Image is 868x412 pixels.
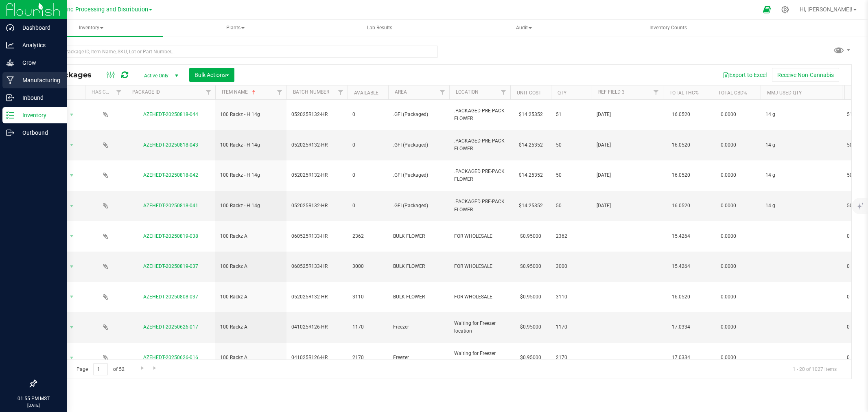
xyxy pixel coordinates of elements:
[14,128,63,138] p: Outbound
[668,200,694,212] span: 16.0520
[556,171,587,179] span: 50
[136,363,148,374] a: Go to the next page
[517,90,541,96] a: Unit Cost
[149,363,161,374] a: Go to the last page
[556,293,587,301] span: 3110
[6,94,14,102] inline-svg: Inbound
[668,169,694,181] span: 16.0520
[308,20,451,37] a: Lab Results
[556,141,587,149] span: 50
[393,141,444,149] span: .GFI (Packaged)
[393,293,444,301] span: BULK FLOWER
[222,89,257,95] a: Item Name
[6,41,14,49] inline-svg: Analytics
[67,109,77,121] span: select
[220,232,282,240] span: 100 Rackz A
[24,346,34,355] iframe: Resource center unread badge
[112,85,126,99] a: Filter
[352,354,383,362] span: 2170
[220,141,282,149] span: 100 Rackz - H 14g
[291,232,343,240] span: 060525R133-HR
[143,203,198,208] a: AZEHEDT-20250818-041
[597,20,740,37] a: Inventory Counts
[717,230,740,242] span: 0.0000
[393,232,444,240] span: BULK FLOWER
[220,111,282,118] span: 100 Rackz - H 14g
[4,402,63,408] p: [DATE]
[6,59,14,67] inline-svg: Grow
[393,202,444,210] span: .GFI (Packaged)
[14,110,63,120] p: Inventory
[765,171,837,179] div: 14 g
[436,85,449,99] a: Filter
[189,68,234,82] button: Bulk Actions
[668,109,694,121] span: 16.0520
[556,111,587,118] span: 51
[668,139,694,151] span: 16.0520
[291,323,343,331] span: 041025R126-HR
[352,263,383,270] span: 3000
[352,293,383,301] span: 3110
[291,141,343,149] span: 052025R132-HR
[510,282,551,313] td: $0.95000
[20,20,163,37] a: Inventory
[42,70,100,79] span: All Packages
[293,89,329,95] a: Batch Number
[393,171,444,179] span: .GFI (Packaged)
[668,291,694,303] span: 16.0520
[780,6,790,13] div: Manage settings
[717,352,740,364] span: 0.0000
[718,90,747,96] a: Total CBD%
[6,76,14,84] inline-svg: Manufacturing
[291,293,343,301] span: 052025R132-HR
[454,107,505,123] span: .PACKAGED PRE-PACK FLOWER
[4,395,63,402] p: 01:55 PM MST
[497,85,510,99] a: Filter
[668,352,694,364] span: 17.0334
[24,6,148,13] span: Globe Farmacy Inc Processing and Distribution
[352,141,383,149] span: 0
[6,129,14,137] inline-svg: Outbound
[70,363,131,376] span: Page of 52
[556,354,587,362] span: 2170
[143,142,198,148] a: AZEHEDT-20250818-043
[352,171,383,179] span: 0
[352,111,383,118] span: 0
[356,24,403,31] span: Lab Results
[668,230,694,242] span: 15.4264
[717,139,740,151] span: 0.0000
[649,85,663,99] a: Filter
[598,89,625,95] a: Ref Field 3
[143,112,198,117] a: AZEHEDT-20250818-044
[352,202,383,210] span: 0
[454,293,505,301] span: FOR WHOLESALE
[291,202,343,210] span: 052025R132-HR
[717,200,740,212] span: 0.0000
[454,320,505,335] span: Waiting for Freezer location
[220,323,282,331] span: 100 Rackz A
[510,312,551,343] td: $0.95000
[143,233,198,239] a: AZEHEDT-20250819-038
[800,6,853,13] span: Hi, [PERSON_NAME]!
[452,20,595,37] a: Audit
[510,100,551,130] td: $14.25352
[510,221,551,252] td: $0.95000
[6,24,14,32] inline-svg: Dashboard
[510,160,551,191] td: $14.25352
[6,111,14,119] inline-svg: Inventory
[454,232,505,240] span: FOR WHOLESALE
[717,169,740,181] span: 0.0000
[14,40,63,50] p: Analytics
[143,263,198,269] a: AZEHEDT-20250819-037
[36,46,438,58] input: Search Package ID, Item Name, SKU, Lot or Part Number...
[291,354,343,362] span: 041025R126-HR
[132,89,160,95] a: Package ID
[556,232,587,240] span: 2362
[765,141,837,149] div: 14 g
[291,171,343,179] span: 052025R132-HR
[510,252,551,282] td: $0.95000
[717,321,740,333] span: 0.0000
[334,85,348,99] a: Filter
[354,90,378,96] a: Available
[393,323,444,331] span: Freezer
